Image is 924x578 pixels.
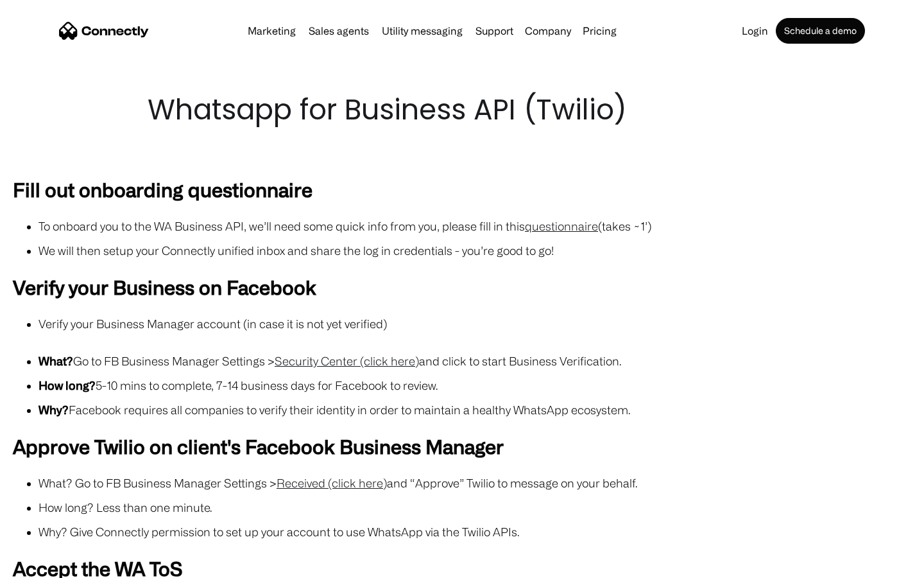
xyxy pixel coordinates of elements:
a: Security Center (click here) [275,355,419,367]
a: Support [470,26,518,36]
strong: How long? [38,379,96,392]
a: questionnaire [525,220,598,232]
a: Marketing [243,26,301,36]
a: Utility messaging [377,26,468,36]
strong: Approve Twilio on client's Facebook Business Manager [13,435,504,457]
ul: Language list [26,556,77,574]
strong: Fill out onboarding questionnaire [13,179,312,200]
li: How long? Less than one minute. [38,498,911,516]
li: To onboard you to the WA Business API, we’ll need some quick info from you, please fill in this (... [38,217,911,235]
li: We will then setup your Connectly unified inbox and share the log in credentials - you’re good to... [38,241,911,259]
strong: What? [38,355,73,367]
li: Verify your Business Manager account (in case it is not yet verified) [38,315,911,333]
div: Company [525,22,571,40]
strong: Why? [38,403,69,416]
a: Sales agents [304,26,374,36]
li: Facebook requires all companies to verify their identity in order to maintain a healthy WhatsApp ... [38,401,911,419]
li: Why? Give Connectly permission to set up your account to use WhatsApp via the Twilio APIs. [38,523,911,541]
a: Login [737,26,773,36]
li: Go to FB Business Manager Settings > and click to start Business Verification. [38,352,911,370]
h1: Whatsapp for Business API (Twilio) [148,90,776,130]
a: Schedule a demo [776,18,865,44]
strong: Verify your Business on Facebook [13,276,316,298]
aside: Language selected: English [13,556,77,574]
a: Pricing [577,26,622,36]
li: What? Go to FB Business Manager Settings > and “Approve” Twilio to message on your behalf. [38,474,911,492]
li: 5-10 mins to complete, 7-14 business days for Facebook to review. [38,376,911,394]
a: Received (click here) [277,477,387,489]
